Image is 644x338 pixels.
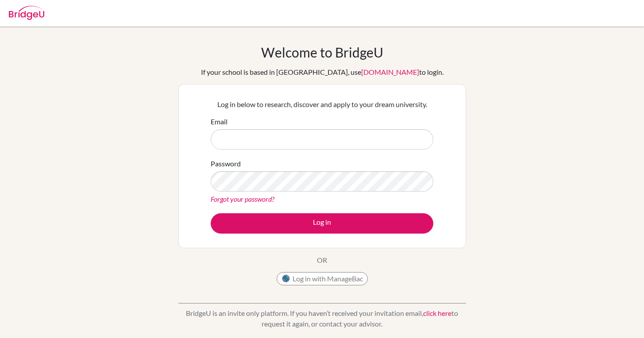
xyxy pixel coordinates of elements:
button: Log in [211,213,433,234]
button: Log in with ManageBac [277,272,368,285]
h1: Welcome to BridgeU [261,44,383,60]
p: OR [317,255,327,265]
a: [DOMAIN_NAME] [361,68,419,76]
img: Bridge-U [9,6,44,20]
a: click here [423,309,451,317]
p: Log in below to research, discover and apply to your dream university. [211,99,433,110]
div: If your school is based in [GEOGRAPHIC_DATA], use to login. [201,67,443,77]
label: Password [211,158,241,169]
p: BridgeU is an invite only platform. If you haven’t received your invitation email, to request it ... [178,308,466,329]
a: Forgot your password? [211,195,274,203]
label: Email [211,116,228,127]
